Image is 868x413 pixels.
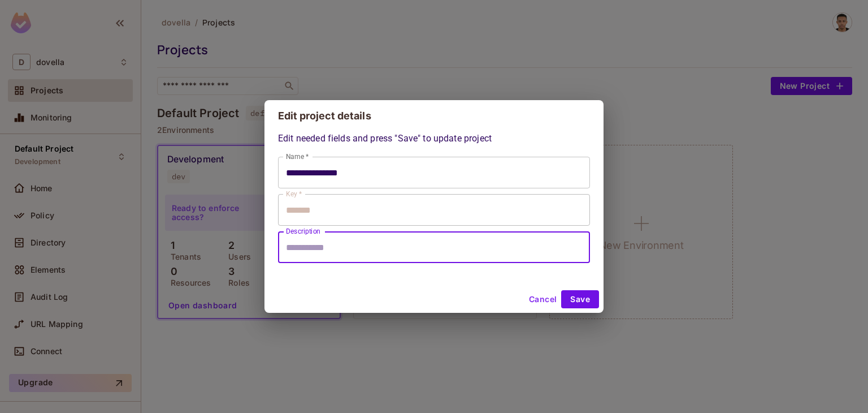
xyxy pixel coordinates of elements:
label: Key * [286,189,302,199]
div: Edit needed fields and press "Save" to update project [278,132,590,263]
h2: Edit project details [264,100,604,132]
button: Save [561,290,599,308]
label: Name * [286,152,309,161]
label: Description [286,226,320,236]
button: Cancel [524,290,561,308]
